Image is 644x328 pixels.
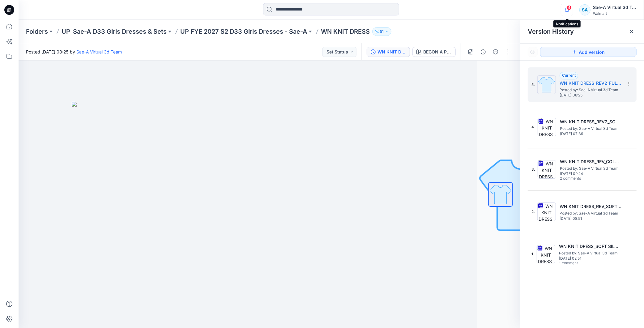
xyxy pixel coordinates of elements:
div: Walmart [593,11,636,16]
h5: WN KNIT DRESS_REV_SOFT SILVER [560,203,621,210]
span: Posted by: Sae-A Virtual 3d Team [559,250,621,256]
span: 5. [531,82,535,87]
span: Posted by: Sae-A Virtual 3d Team [560,165,622,172]
h5: WN KNIT DRESS_SOFT SILVER [559,243,621,250]
img: WN KNIT DRESS_REV_COLORWAYS [538,160,556,179]
button: 51 [372,27,391,36]
button: Show Hidden Versions [528,47,538,57]
p: 51 [380,28,384,35]
a: Sae-A Virtual 3d Team [76,49,122,54]
span: 1 comment [559,261,602,266]
span: 2 comments [560,176,603,181]
img: All colorways [489,183,512,206]
button: WN KNIT DRESS_REV2_FULL COLORWAYS [367,47,410,57]
a: UP FYE 2027 S2 D33 Girls Dresses - Sae-A [180,27,307,36]
h5: WN KNIT DRESS_REV_COLORWAYS [560,158,622,165]
div: BEGONIA PINK [423,49,452,55]
span: Current [562,73,576,78]
div: WN KNIT DRESS_REV2_FULL COLORWAYS [377,49,406,55]
span: [DATE] 09:24 [560,172,622,176]
a: UP_Sae-A D33 Girls Dresses & Sets [62,27,167,36]
div: Sae-A Virtual 3d Team [593,4,636,11]
span: 2. [531,209,535,215]
span: 4 [567,5,572,10]
button: Close [629,29,634,34]
button: Add version [540,47,637,57]
span: Posted by: Sae-A Virtual 3d Team [560,126,622,132]
span: Posted [DATE] 08:25 by [26,49,122,55]
h5: WN KNIT DRESS_REV2_SOFT SILVER [560,118,622,126]
span: [DATE] 08:51 [560,216,621,221]
span: Posted by: Sae-A Virtual 3d Team [560,87,621,93]
button: Details [478,47,488,57]
img: WN KNIT DRESS_REV2_FULL COLORWAYS [537,75,556,94]
img: WN KNIT DRESS_SOFT SILVER [537,245,555,263]
h5: WN KNIT DRESS_REV2_FULL COLORWAYS [560,79,621,87]
button: BEGONIA PINK [412,47,456,57]
span: 1. [531,251,534,257]
span: [DATE] 08:25 [560,93,621,97]
span: 3. [531,167,535,172]
a: Folders [26,27,48,36]
span: Version History [528,28,574,35]
img: WN KNIT DRESS_REV_SOFT SILVER [537,202,556,221]
span: Posted by: Sae-A Virtual 3d Team [560,210,621,216]
span: 4. [531,124,535,130]
img: WN KNIT DRESS_REV2_SOFT SILVER [538,118,556,136]
span: [DATE] 02:51 [559,256,621,261]
div: SA [579,4,591,15]
span: [DATE] 07:39 [560,132,622,136]
p: WN KNIT DRESS [321,27,370,36]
